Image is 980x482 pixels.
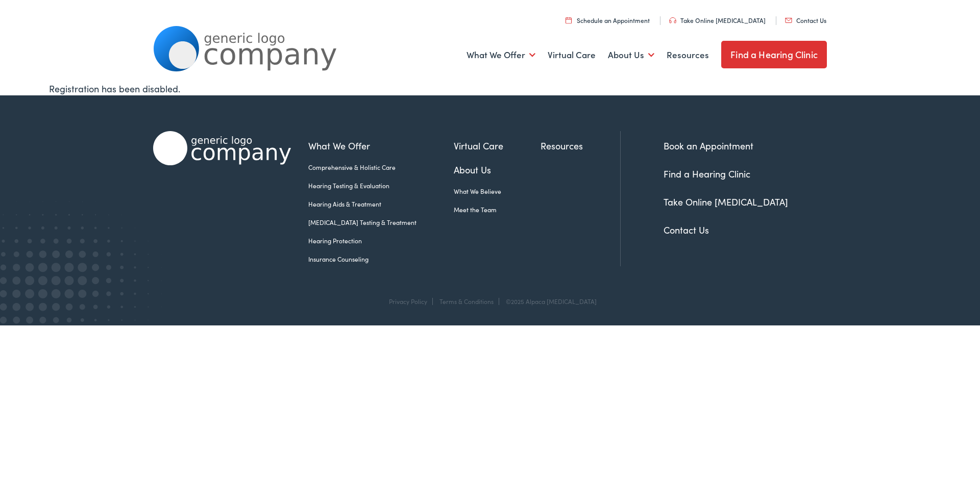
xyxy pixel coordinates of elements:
[501,298,597,305] div: ©2025 Alpaca [MEDICAL_DATA]
[454,187,541,196] a: What We Believe
[785,18,792,23] img: utility icon
[664,223,709,236] a: Contact Us
[49,82,931,95] div: Registration has been disabled.
[467,36,535,74] a: What We Offer
[454,205,541,214] a: Meet the Team
[548,36,596,74] a: Virtual Care
[454,163,541,176] a: About Us
[721,41,827,68] a: Find a Hearing Clinic
[669,17,676,23] img: utility icon
[308,139,454,153] a: What We Offer
[541,139,620,153] a: Resources
[153,131,291,165] img: Alpaca Audiology
[308,163,454,172] a: Comprehensive & Holistic Care
[785,16,826,24] a: Contact Us
[308,181,454,190] a: Hearing Testing & Evaluation
[308,199,454,209] a: Hearing Aids & Treatment
[566,17,572,23] img: utility icon
[608,36,654,74] a: About Us
[664,139,753,152] a: Book an Appointment
[308,218,454,227] a: [MEDICAL_DATA] Testing & Treatment
[664,167,750,180] a: Find a Hearing Clinic
[439,297,494,306] a: Terms & Conditions
[308,255,454,264] a: Insurance Counseling
[664,195,788,208] a: Take Online [MEDICAL_DATA]
[308,236,454,245] a: Hearing Protection
[667,36,709,74] a: Resources
[454,139,541,153] a: Virtual Care
[566,16,650,24] a: Schedule an Appointment
[389,297,427,306] a: Privacy Policy
[669,16,766,24] a: Take Online [MEDICAL_DATA]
